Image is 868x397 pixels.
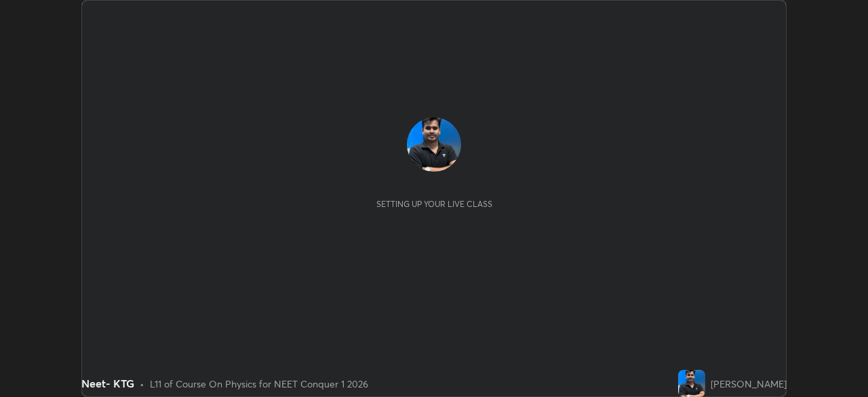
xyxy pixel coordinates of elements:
div: • [140,377,144,391]
div: L11 of Course On Physics for NEET Conquer 1 2026 [150,377,368,391]
div: [PERSON_NAME] [711,377,787,391]
img: ea0f9c6474774c10bedd37f73a00240d.jpg [407,117,461,172]
img: ea0f9c6474774c10bedd37f73a00240d.jpg [678,370,705,397]
div: Setting up your live class [376,199,492,209]
div: Neet- KTG [81,375,134,392]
